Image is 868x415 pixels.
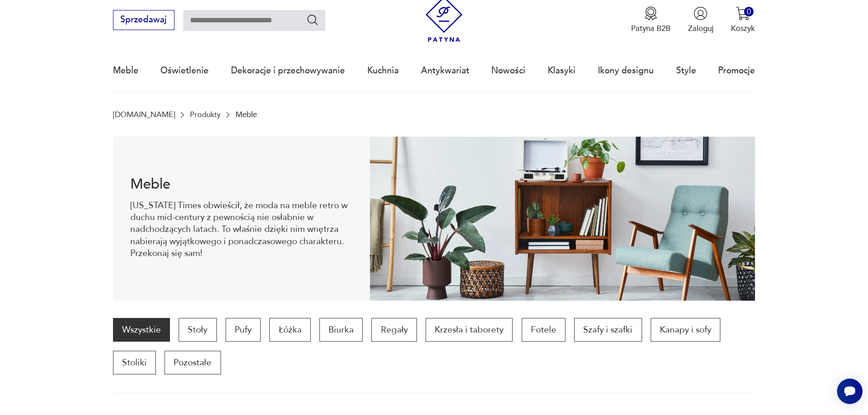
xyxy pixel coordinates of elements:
[631,6,671,34] a: Ikona medaluPatyna B2B
[421,50,469,92] a: Antykwariat
[693,6,708,20] img: Ikonka użytkownika
[631,6,671,34] button: Patyna B2B
[269,318,310,342] a: Łóżka
[130,200,352,260] p: [US_STATE] Times obwieścił, że moda na meble retro w duchu mid-century z pewnością nie osłabnie w...
[319,318,363,342] a: Biurka
[236,110,257,119] p: Meble
[744,7,754,16] div: 0
[160,50,209,92] a: Oświetlenie
[113,318,170,342] a: Wszystkie
[370,137,755,301] img: Meble
[688,23,714,34] p: Zaloguj
[113,50,139,92] a: Meble
[736,6,750,20] img: Ikona koszyka
[179,318,216,342] a: Stoły
[598,50,654,92] a: Ikony designu
[371,318,416,342] a: Regały
[113,10,175,30] button: Sprzedawaj
[731,23,755,34] p: Koszyk
[367,50,399,92] a: Kuchnia
[644,6,658,20] img: Ikona medalu
[688,6,714,34] button: Zaloguj
[113,17,175,24] a: Sprzedawaj
[231,50,345,92] a: Dekoracje i przechowywanie
[718,50,755,92] a: Promocje
[522,318,565,342] a: Fotele
[226,318,261,342] a: Pufy
[676,50,696,92] a: Style
[548,50,575,92] a: Klasyki
[574,318,642,342] a: Szafy i szafki
[631,23,671,34] p: Patyna B2B
[837,379,863,404] iframe: Smartsupp widget button
[190,110,221,119] a: Produkty
[651,318,720,342] a: Kanapy i sofy
[491,50,525,92] a: Nowości
[306,13,319,26] button: Szukaj
[130,178,352,191] h1: Meble
[731,6,755,34] button: 0Koszyk
[164,351,221,374] a: Pozostałe
[426,318,513,342] a: Krzesła i taborety
[113,110,175,119] a: [DOMAIN_NAME]
[113,351,156,374] a: Stoliki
